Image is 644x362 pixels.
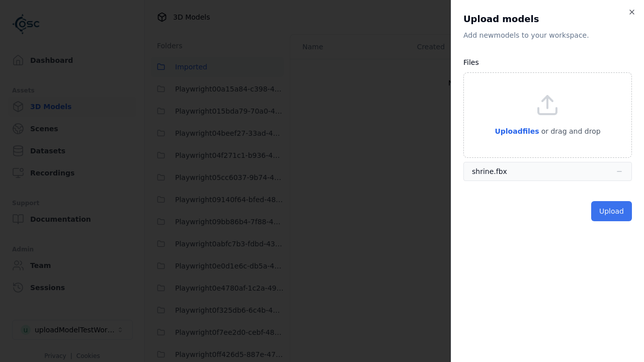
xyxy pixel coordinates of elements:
[463,12,632,26] h2: Upload models
[463,30,632,40] p: Add new model s to your workspace.
[539,125,601,137] p: or drag and drop
[472,166,507,176] div: shrine.fbx
[591,201,632,221] button: Upload
[495,127,539,135] span: Upload files
[463,58,479,66] label: Files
